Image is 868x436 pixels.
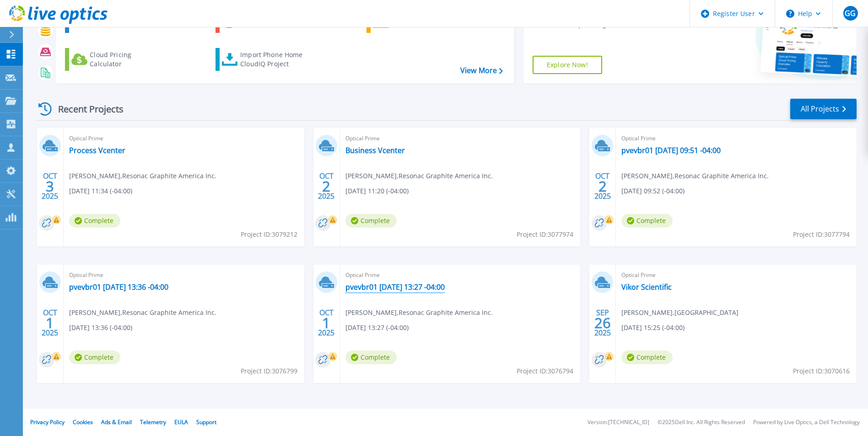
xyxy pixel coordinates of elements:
[517,366,573,376] span: Project ID: 3076794
[69,351,120,364] span: Complete
[90,50,163,69] div: Cloud Pricing Calculator
[241,229,297,239] span: Project ID: 3079212
[345,351,397,364] span: Complete
[621,308,739,318] span: [PERSON_NAME] , [GEOGRAPHIC_DATA]
[69,186,132,196] span: [DATE] 11:34 (-04:00)
[517,229,573,239] span: Project ID: 3077974
[35,98,136,120] div: Recent Projects
[41,306,59,340] div: OCT 2025
[621,270,851,280] span: Optical Prime
[621,171,769,181] span: [PERSON_NAME] , Resonac Graphite America Inc.
[345,186,409,196] span: [DATE] 11:20 (-04:00)
[793,229,850,239] span: Project ID: 3077794
[69,282,168,292] a: pvevbr01 [DATE] 13:36 -04:00
[322,319,330,327] span: 1
[345,133,575,144] span: Optical Prime
[322,182,330,190] span: 2
[753,420,860,425] li: Powered by Live Optics, a Dell Technology
[345,323,409,333] span: [DATE] 13:27 (-04:00)
[621,351,673,364] span: Complete
[345,282,445,292] a: pvevbr01 [DATE] 13:27 -04:00
[594,319,611,327] span: 26
[793,366,850,376] span: Project ID: 3070616
[30,418,65,426] a: Privacy Policy
[345,308,493,318] span: [PERSON_NAME] , Resonac Graphite America Inc.
[621,323,685,333] span: [DATE] 15:25 (-04:00)
[345,270,575,280] span: Optical Prime
[790,99,857,119] a: All Projects
[345,214,397,228] span: Complete
[46,182,54,190] span: 3
[621,146,721,155] a: pvevbr01 [DATE] 09:51 -04:00
[140,418,166,426] a: Telemetry
[318,306,335,340] div: OCT 2025
[69,214,120,228] span: Complete
[845,10,856,17] span: GG
[594,306,611,340] div: SEP 2025
[345,171,493,181] span: [PERSON_NAME] , Resonac Graphite America Inc.
[69,308,216,318] span: [PERSON_NAME] , Resonac Graphite America Inc.
[69,171,216,181] span: [PERSON_NAME] , Resonac Graphite America Inc.
[46,319,54,327] span: 1
[588,420,649,425] li: Version: [TECHNICAL_ID]
[621,282,672,292] a: Vikor Scientific
[101,418,132,426] a: Ads & Email
[658,420,745,425] li: © 2025 Dell Inc. All Rights Reserved
[318,170,335,203] div: OCT 2025
[69,270,299,280] span: Optical Prime
[41,170,59,203] div: OCT 2025
[621,133,851,144] span: Optical Prime
[533,56,602,74] a: Explore Now!
[240,50,312,69] div: Import Phone Home CloudIQ Project
[73,418,93,426] a: Cookies
[69,146,125,155] a: Process Vcenter
[174,418,188,426] a: EULA
[594,170,611,203] div: OCT 2025
[621,186,685,196] span: [DATE] 09:52 (-04:00)
[241,366,297,376] span: Project ID: 3076799
[345,146,405,155] a: Business Vcenter
[598,182,607,190] span: 2
[460,66,503,75] a: View More
[65,48,167,71] a: Cloud Pricing Calculator
[196,418,216,426] a: Support
[621,214,673,228] span: Complete
[69,133,299,144] span: Optical Prime
[69,323,132,333] span: [DATE] 13:36 (-04:00)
